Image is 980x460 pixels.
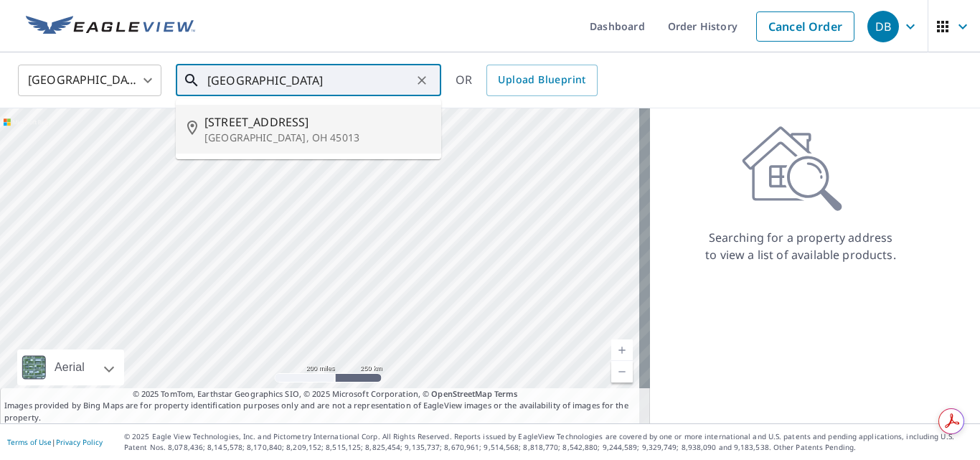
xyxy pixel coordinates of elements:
a: Current Level 5, Zoom Out [611,361,633,382]
div: OR [456,65,598,96]
input: Search by address or latitude-longitude [207,60,412,100]
a: Cancel Order [756,11,854,42]
img: EV Logo [26,16,195,37]
a: Upload Blueprint [486,65,597,96]
button: Clear [412,70,432,90]
a: Privacy Policy [56,437,103,447]
p: Searching for a property address to view a list of available products. [705,229,897,263]
span: [STREET_ADDRESS] [204,113,430,131]
p: © 2025 Eagle View Technologies, Inc. and Pictometry International Corp. All Rights Reserved. Repo... [124,431,973,453]
a: OpenStreetMap [431,388,491,399]
div: Aerial [17,349,124,385]
div: DB [867,11,899,42]
p: [GEOGRAPHIC_DATA], OH 45013 [204,131,430,145]
a: Terms of Use [7,437,52,447]
div: Aerial [50,349,89,385]
a: Terms [494,388,518,399]
span: © 2025 TomTom, Earthstar Geographics SIO, © 2025 Microsoft Corporation, © [133,388,518,400]
div: [GEOGRAPHIC_DATA] [18,60,161,100]
span: Upload Blueprint [498,71,585,89]
a: Current Level 5, Zoom In [611,339,633,361]
p: | [7,438,103,446]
